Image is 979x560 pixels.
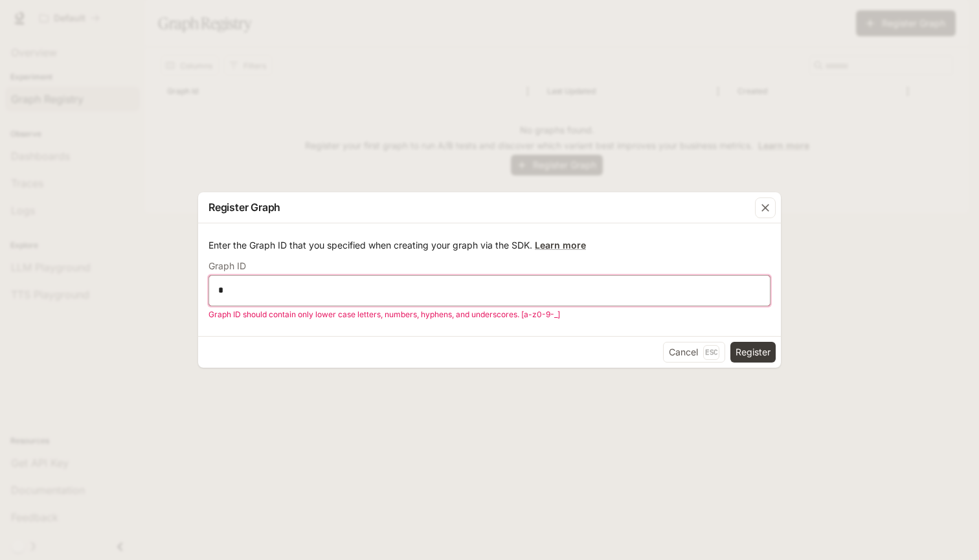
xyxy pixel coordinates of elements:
p: Graph ID [208,262,246,271]
p: Graph ID should contain only lower case letters, numbers, hyphens, and underscores. [a-z0-9-_] [208,308,761,321]
p: Esc [703,345,719,359]
button: CancelEsc [663,342,725,363]
a: Learn more [535,240,586,251]
button: Register [730,342,776,363]
p: Register Graph [208,199,280,215]
p: Enter the Graph ID that you specified when creating your graph via the SDK. [208,239,771,252]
